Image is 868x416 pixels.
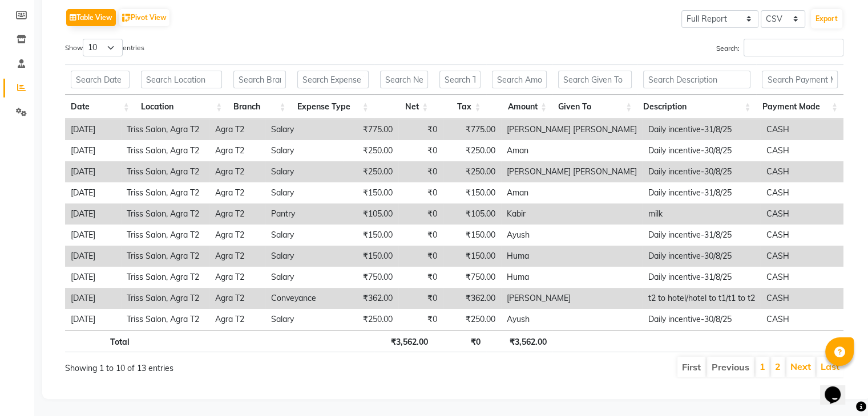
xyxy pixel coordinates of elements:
[209,267,265,288] td: Agra T2
[643,161,761,182] td: Daily incentive-30/8/25
[209,246,265,267] td: Agra T2
[65,288,121,309] td: [DATE]
[65,119,121,140] td: [DATE]
[209,203,265,225] td: Agra T2
[716,39,843,56] label: Search:
[209,182,265,203] td: Agra T2
[122,14,131,22] img: pivot.png
[344,161,398,182] td: ₹250.00
[265,225,344,246] td: Salary
[65,182,121,203] td: [DATE]
[398,182,443,203] td: ₹0
[121,182,209,203] td: Triss Salon, Agra T2
[141,71,222,88] input: Search Location
[209,309,265,330] td: Agra T2
[761,161,843,182] td: CASH
[66,9,116,26] button: Table View
[643,182,761,203] td: Daily incentive-31/8/25
[501,288,643,309] td: [PERSON_NAME]
[492,71,547,88] input: Search Amount
[398,246,443,267] td: ₹0
[761,267,843,288] td: CASH
[761,309,843,330] td: CASH
[65,161,121,182] td: [DATE]
[643,267,761,288] td: Daily incentive-31/8/25
[443,140,502,161] td: ₹250.00
[398,119,443,140] td: ₹0
[121,161,209,182] td: Triss Salon, Agra T2
[265,288,344,309] td: Conveyance
[761,225,843,246] td: CASH
[486,95,552,119] th: Amount: activate to sort column ascending
[443,288,502,309] td: ₹362.00
[501,203,643,225] td: Kabir
[292,95,374,119] th: Expense Type: activate to sort column ascending
[265,161,344,182] td: Salary
[443,182,502,203] td: ₹150.00
[761,140,843,161] td: CASH
[443,225,502,246] td: ₹150.00
[65,309,121,330] td: [DATE]
[643,71,750,88] input: Search Description
[344,182,398,203] td: ₹150.00
[443,246,502,267] td: ₹150.00
[65,356,380,374] div: Showing 1 to 10 of 13 entries
[398,267,443,288] td: ₹0
[760,361,765,372] a: 1
[501,182,643,203] td: Aman
[344,267,398,288] td: ₹750.00
[501,225,643,246] td: Ayush
[775,361,781,372] a: 2
[811,9,842,28] button: Export
[643,140,761,161] td: Daily incentive-30/8/25
[374,330,434,352] th: ₹3,562.00
[65,246,121,267] td: [DATE]
[135,95,228,119] th: Location: activate to sort column ascending
[398,309,443,330] td: ₹0
[398,161,443,182] td: ₹0
[119,9,169,26] button: Pivot View
[344,288,398,309] td: ₹362.00
[643,246,761,267] td: Daily incentive-30/8/25
[761,203,843,225] td: CASH
[209,161,265,182] td: Agra T2
[443,119,502,140] td: ₹775.00
[501,246,643,267] td: Huma
[265,203,344,225] td: Pantry
[643,119,761,140] td: Daily incentive-31/8/25
[65,39,144,56] label: Show entries
[443,161,502,182] td: ₹250.00
[637,95,756,119] th: Description: activate to sort column ascending
[344,309,398,330] td: ₹250.00
[233,71,285,88] input: Search Branch
[344,119,398,140] td: ₹775.00
[434,95,486,119] th: Tax: activate to sort column ascending
[209,225,265,246] td: Agra T2
[65,95,135,119] th: Date: activate to sort column ascending
[398,203,443,225] td: ₹0
[121,246,209,267] td: Triss Salon, Agra T2
[121,140,209,161] td: Triss Salon, Agra T2
[501,119,643,140] td: [PERSON_NAME] [PERSON_NAME]
[552,95,637,119] th: Given To: activate to sort column ascending
[83,39,123,56] select: Showentries
[209,119,265,140] td: Agra T2
[501,309,643,330] td: Ayush
[265,140,344,161] td: Salary
[121,225,209,246] td: Triss Salon, Agra T2
[439,71,481,88] input: Search Tax
[374,95,434,119] th: Net: activate to sort column ascending
[344,203,398,225] td: ₹105.00
[820,370,857,405] iframe: chat widget
[761,288,843,309] td: CASH
[643,309,761,330] td: Daily incentive-30/8/25
[121,267,209,288] td: Triss Salon, Agra T2
[71,71,130,88] input: Search Date
[558,71,632,88] input: Search Given To
[228,95,291,119] th: Branch: activate to sort column ascending
[265,246,344,267] td: Salary
[744,39,843,56] input: Search:
[398,225,443,246] td: ₹0
[434,330,486,352] th: ₹0
[761,119,843,140] td: CASH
